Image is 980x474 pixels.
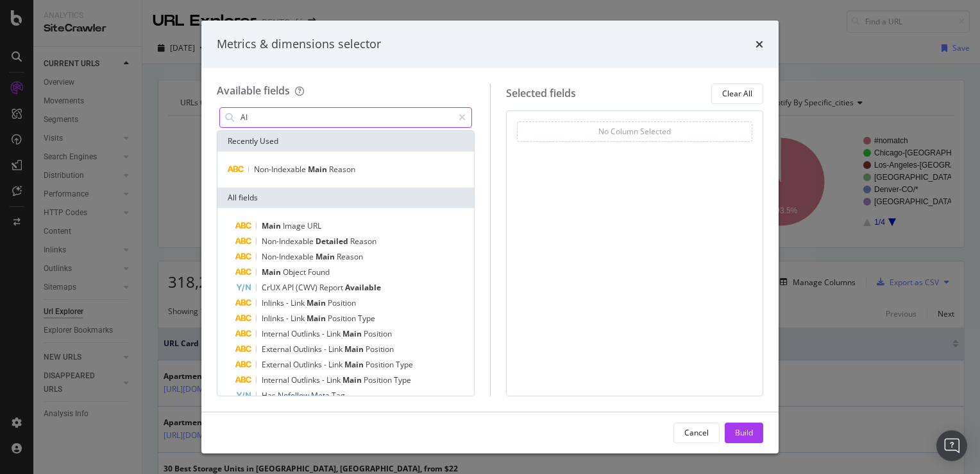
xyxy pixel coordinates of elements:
[307,220,321,231] span: URL
[684,427,709,438] div: Cancel
[262,282,282,293] span: CrUX
[316,236,350,247] span: Detailed
[217,131,474,152] div: Recently Used
[328,297,356,308] span: Position
[311,390,332,401] span: Meta
[366,344,394,355] span: Position
[328,359,344,370] span: Link
[217,36,381,53] div: Metrics & dimensions selector
[324,344,328,355] span: -
[326,374,342,385] span: Link
[598,126,671,137] div: No Column Selected
[217,83,290,98] div: Available fields
[262,267,283,277] span: Main
[254,164,308,175] span: Non-Indexable
[342,374,364,385] span: Main
[342,328,364,339] span: Main
[262,236,316,247] span: Non-Indexable
[217,188,474,208] div: All fields
[350,236,376,247] span: Reason
[201,21,779,453] div: modal
[291,297,307,308] span: Link
[296,282,319,293] span: (CWV)
[396,359,413,370] span: Type
[262,328,291,339] span: Internal
[316,251,337,262] span: Main
[345,282,381,293] span: Available
[329,164,355,175] span: Reason
[673,423,720,443] button: Cancel
[262,374,291,385] span: Internal
[282,282,296,293] span: API
[262,390,278,401] span: Has
[262,359,293,370] span: External
[735,427,753,438] div: Build
[344,344,366,355] span: Main
[364,328,392,339] span: Position
[337,251,363,262] span: Reason
[328,313,358,324] span: Position
[319,282,345,293] span: Report
[326,328,342,339] span: Link
[358,313,375,324] span: Type
[366,359,396,370] span: Position
[324,359,328,370] span: -
[283,267,308,277] span: Object
[286,313,291,324] span: -
[291,328,322,339] span: Outlinks
[364,374,394,385] span: Position
[262,220,283,231] span: Main
[722,88,752,99] div: Clear All
[725,423,763,443] button: Build
[322,374,326,385] span: -
[239,108,453,127] input: Search by field name
[322,328,326,339] span: -
[278,390,311,401] span: Nofollow
[307,313,328,324] span: Main
[394,374,411,385] span: Type
[291,374,322,385] span: Outlinks
[756,36,763,53] div: times
[262,313,286,324] span: Inlinks
[711,83,763,104] button: Clear All
[344,359,366,370] span: Main
[262,297,286,308] span: Inlinks
[506,86,576,101] div: Selected fields
[328,344,344,355] span: Link
[293,344,324,355] span: Outlinks
[293,359,324,370] span: Outlinks
[332,390,345,401] span: Tag
[286,297,291,308] span: -
[308,164,329,175] span: Main
[936,430,967,461] div: Open Intercom Messenger
[291,313,307,324] span: Link
[307,297,328,308] span: Main
[262,251,316,262] span: Non-Indexable
[262,344,293,355] span: External
[308,267,330,277] span: Found
[283,220,307,231] span: Image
